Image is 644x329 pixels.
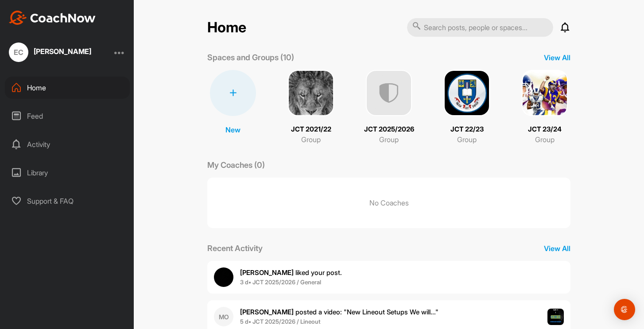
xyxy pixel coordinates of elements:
[363,70,415,145] a: JCT 2025/2026Group
[544,243,570,254] p: View All
[240,308,294,316] b: [PERSON_NAME]
[522,70,568,116] img: square_b90eb15de67f1eefe0b0b21331d9e02f.png
[441,70,493,145] a: JCT 22/23Group
[5,77,130,99] div: Home
[240,308,438,316] span: posted a video : " New Lineout Setups We will... "
[450,124,484,135] p: JCT 22/23
[214,307,233,326] div: MO
[285,70,337,145] a: JCT 2021/22Group
[535,134,555,145] p: Group
[225,124,241,135] p: New
[207,178,570,228] p: No Coaches
[9,11,96,25] img: CoachNow
[457,134,477,145] p: Group
[301,134,321,145] p: Group
[547,309,564,325] img: post image
[207,159,265,171] p: My Coaches (0)
[5,133,130,155] div: Activity
[291,124,331,135] p: JCT 2021/22
[214,267,233,287] img: user avatar
[5,190,130,212] div: Support & FAQ
[614,299,635,320] div: Open Intercom Messenger
[240,268,294,277] b: [PERSON_NAME]
[544,52,570,63] p: View All
[444,70,490,116] img: square_c18fa19662f32551949210ba4dda8dc4.png
[366,70,412,116] img: uAAAAAElFTkSuQmCC
[240,279,321,286] b: 3 d • JCT 2025/2026 / General
[407,18,553,37] input: Search posts, people or spaces...
[5,162,130,184] div: Library
[5,105,130,127] div: Feed
[240,318,321,325] b: 5 d • JCT 2025/2026 / Lineout
[207,242,263,254] p: Recent Activity
[288,70,334,116] img: square_45913ad43c11967a173d36a23e8187ca.png
[519,70,570,145] a: JCT 23/24Group
[207,51,294,63] p: Spaces and Groups (10)
[240,268,342,277] span: liked your post .
[9,43,28,62] div: EC
[528,124,562,135] p: JCT 23/24
[34,48,91,55] div: [PERSON_NAME]
[379,134,399,145] p: Group
[364,124,414,135] p: JCT 2025/2026
[207,19,246,36] h2: Home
